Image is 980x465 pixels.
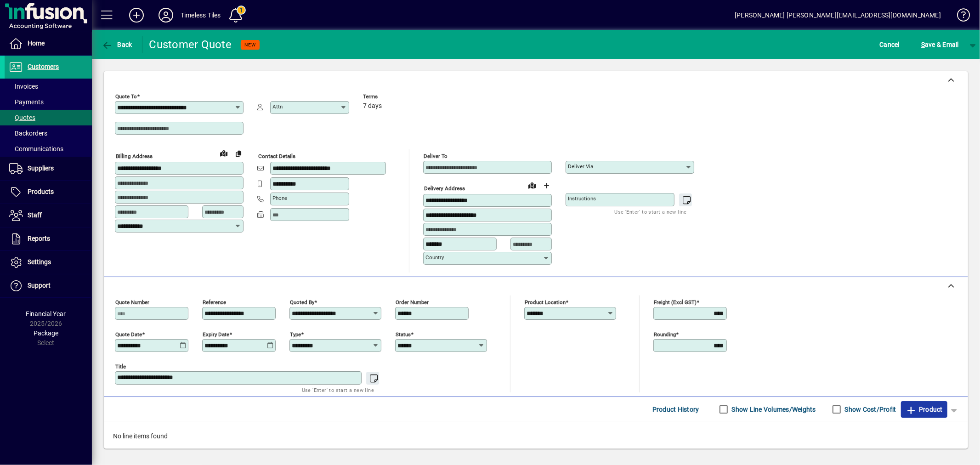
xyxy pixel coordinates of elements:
mat-label: Quote date [115,331,142,337]
a: Home [5,32,92,55]
button: Profile [151,7,181,23]
button: Save & Email [917,36,963,53]
span: Home [28,40,45,47]
span: Invoices [9,83,38,90]
mat-label: Product location [525,299,566,305]
span: Customers [28,63,59,70]
mat-label: Order number [396,299,429,305]
span: Cancel [880,37,900,52]
span: S [921,41,925,48]
mat-label: Attn [272,103,283,110]
a: Backorders [5,125,92,141]
span: Quotes [9,114,35,121]
span: Products [28,188,54,195]
mat-label: Quote number [115,299,149,305]
a: Products [5,181,92,204]
a: Communications [5,141,92,157]
mat-label: Deliver To [424,153,448,159]
label: Show Cost/Profit [843,405,896,414]
mat-hint: Use 'Enter' to start a new line [302,385,374,395]
mat-hint: Use 'Enter' to start a new line [615,206,687,217]
button: Choose address [539,178,554,193]
span: Staff [28,211,42,219]
button: Cancel [878,36,902,53]
mat-label: Phone [272,195,287,201]
mat-label: Quoted by [290,299,314,305]
button: Back [99,36,135,53]
button: Add [122,7,151,23]
a: Knowledge Base [950,2,969,32]
app-page-header-button: Back [92,36,142,53]
a: Reports [5,227,92,250]
button: Copy to Delivery address [231,146,246,161]
a: Settings [5,251,92,274]
mat-label: Title [115,363,126,369]
button: Product History [649,401,703,418]
mat-label: Deliver via [568,163,593,170]
div: Timeless Tiles [181,8,221,23]
mat-label: Quote To [115,93,137,100]
span: Communications [9,145,63,153]
a: Payments [5,94,92,110]
mat-label: Country [425,254,444,261]
mat-label: Instructions [568,195,596,202]
mat-label: Rounding [654,331,676,337]
div: No line items found [104,422,968,450]
span: ave & Email [921,37,959,52]
span: Payments [9,98,44,106]
span: Product [906,402,943,417]
span: Backorders [9,130,47,137]
span: Suppliers [28,164,54,172]
span: NEW [244,42,256,48]
div: Customer Quote [149,37,232,52]
mat-label: Expiry date [203,331,229,337]
span: Reports [28,235,50,242]
a: Quotes [5,110,92,125]
span: Product History [652,402,699,417]
label: Show Line Volumes/Weights [730,405,816,414]
a: Staff [5,204,92,227]
mat-label: Type [290,331,301,337]
button: Product [901,401,947,418]
a: View on map [525,178,539,193]
mat-label: Status [396,331,411,337]
mat-label: Freight (excl GST) [654,299,697,305]
mat-label: Reference [203,299,226,305]
span: Support [28,282,51,289]
a: Invoices [5,79,92,94]
span: Financial Year [26,310,66,318]
span: Terms [363,94,418,100]
a: Suppliers [5,157,92,180]
a: View on map [216,146,231,160]
span: Package [34,329,58,337]
a: Support [5,274,92,297]
div: [PERSON_NAME] [PERSON_NAME][EMAIL_ADDRESS][DOMAIN_NAME] [735,8,941,23]
span: Back [102,41,132,48]
span: Settings [28,258,51,266]
span: 7 days [363,102,382,110]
